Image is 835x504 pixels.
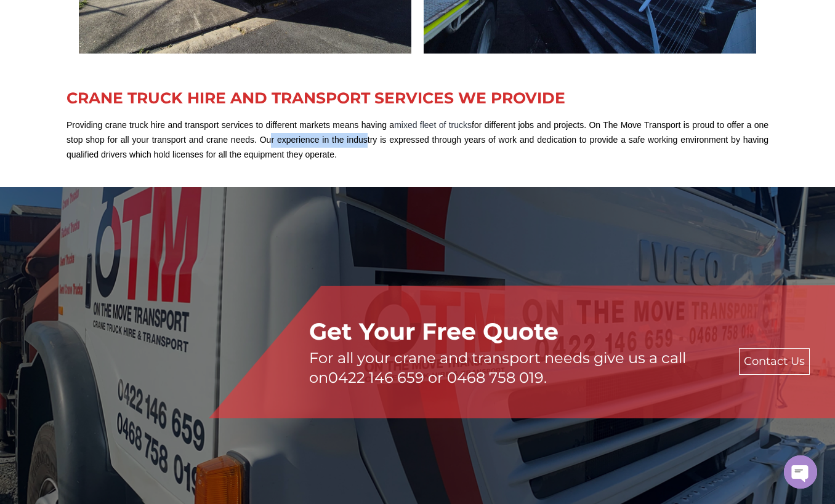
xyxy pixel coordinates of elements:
p: For all your crane and transport needs give us a call on 0422 146 659 or 0468 758 019. [309,348,705,388]
div: CRANE TRUCK HIRE AND TRANSPORT SERVICES WE PROVIDE [67,90,768,106]
p: Providing crane truck hire and transport services to different markets means having a for differe... [67,118,768,162]
div: Get Your Free Quote [309,315,810,348]
a: mixed fleet of trucks [394,120,472,130]
a: Contact Us [739,348,810,375]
